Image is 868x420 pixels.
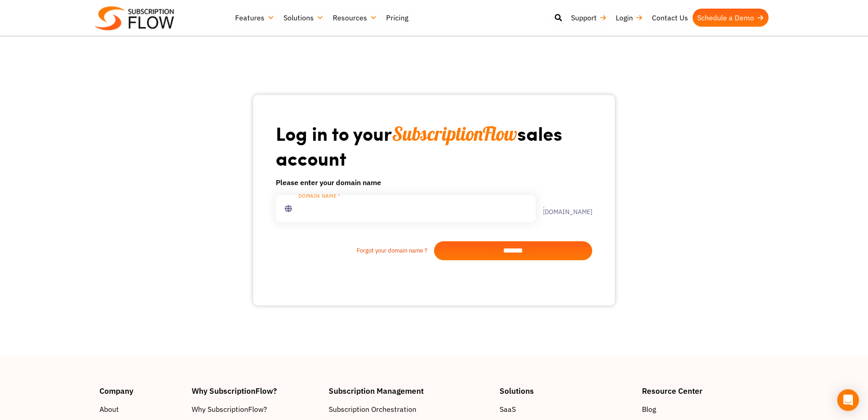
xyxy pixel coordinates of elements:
h4: Company [99,387,183,395]
a: Contact Us [647,9,693,27]
a: Resources [328,9,382,27]
a: Login [611,9,647,27]
h6: Please enter your domain name [276,177,592,188]
h4: Solutions [500,387,633,395]
a: Pricing [382,9,413,27]
h4: Subscription Management [329,387,491,395]
h1: Log in to your sales account [276,121,592,170]
a: Blog [642,404,769,415]
a: Solutions [279,9,328,27]
h4: Why SubscriptionFlow? [192,387,320,395]
h4: Resource Center [642,387,769,395]
a: Features [231,9,279,27]
label: .[DOMAIN_NAME] [536,202,592,215]
a: About [99,404,183,415]
span: Why SubscriptionFlow? [192,404,267,415]
img: Subscriptionflow [95,6,174,30]
span: About [99,404,119,415]
span: SubscriptionFlow [392,122,517,146]
a: Schedule a Demo [693,9,769,27]
span: SaaS [500,404,516,415]
a: SaaS [500,404,633,415]
a: Subscription Orchestration [329,404,491,415]
a: Support [566,9,611,27]
span: Subscription Orchestration [329,404,416,415]
a: Why SubscriptionFlow? [192,404,320,415]
div: Open Intercom Messenger [837,389,859,411]
a: Forgot your domain name ? [276,246,434,255]
span: Blog [642,404,656,415]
